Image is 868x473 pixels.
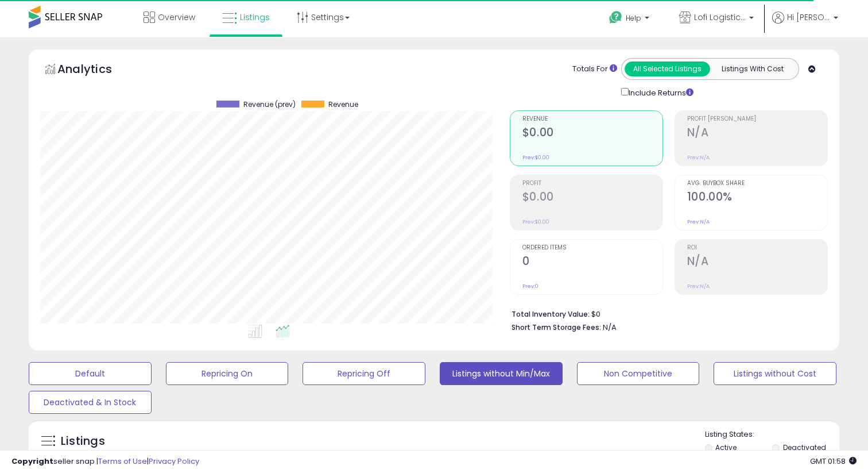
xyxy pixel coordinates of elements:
b: Total Inventory Value: [511,309,590,319]
h2: N/A [687,126,827,141]
button: Deactivated & In Stock [29,391,152,414]
small: Prev: 0 [522,283,538,290]
h2: $0.00 [522,190,662,206]
small: Prev: N/A [687,218,710,225]
span: Listings [240,11,270,23]
span: Profit [PERSON_NAME] [687,116,827,122]
button: Default [29,362,152,385]
h5: Analytics [57,61,134,80]
div: Include Returns [613,86,707,99]
h2: N/A [687,255,827,270]
small: Prev: $0.00 [522,218,549,225]
span: Help [626,13,641,23]
button: Repricing Off [303,362,425,385]
span: Revenue [328,101,358,109]
span: Ordered Items [522,245,662,251]
label: Active [715,443,737,452]
span: Avg. Buybox Share [687,180,827,187]
button: Repricing On [166,362,289,385]
h2: 0 [522,255,662,270]
button: Listings without Cost [714,362,836,385]
small: Prev: $0.00 [522,154,549,161]
label: Deactivated [783,443,826,452]
h2: $0.00 [522,126,662,141]
button: Non Competitive [577,362,700,385]
a: Help [600,2,661,37]
b: Short Term Storage Fees: [511,322,601,332]
span: Lofi Logistics LLC [694,11,746,23]
span: Profit [522,180,662,187]
div: seller snap | | [11,456,199,467]
a: Terms of Use [98,456,147,467]
i: Get Help [609,10,623,25]
h2: 100.00% [687,190,827,206]
button: Listings With Cost [710,61,795,76]
span: Revenue (prev) [243,101,296,109]
span: N/A [603,322,617,333]
button: Listings without Min/Max [440,362,563,385]
a: Privacy Policy [149,456,199,467]
span: ROI [687,245,827,251]
span: Hi [PERSON_NAME] [787,11,830,23]
a: Hi [PERSON_NAME] [772,11,838,37]
p: Listing States: [705,429,840,440]
span: 2025-08-13 01:58 GMT [810,456,857,467]
small: Prev: N/A [687,283,710,290]
button: All Selected Listings [625,61,710,76]
span: Overview [158,11,195,23]
div: Totals For [572,64,617,75]
small: Prev: N/A [687,154,710,161]
span: Revenue [522,116,662,122]
strong: Copyright [11,456,53,467]
h5: Listings [61,433,105,449]
li: $0 [511,306,819,320]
